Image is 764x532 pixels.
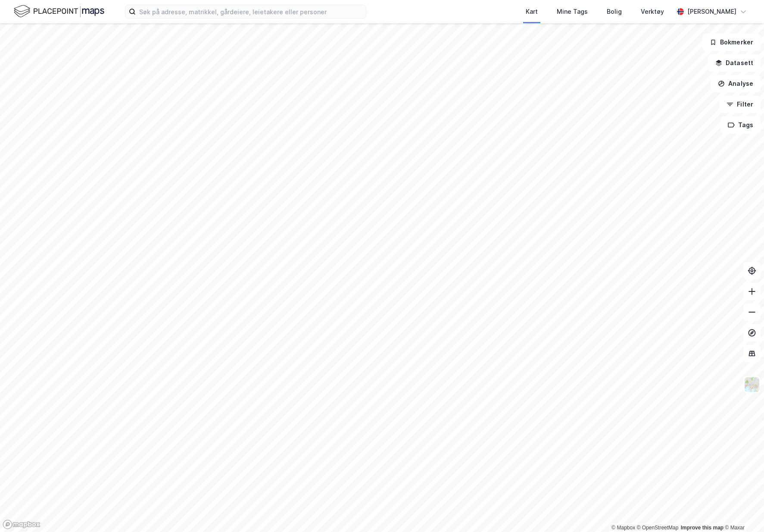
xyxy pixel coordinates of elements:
a: OpenStreetMap [637,525,679,531]
button: Tags [720,116,761,134]
input: Søk på adresse, matrikkel, gårdeiere, leietakere eller personer [136,5,366,18]
div: Kart [526,6,538,17]
button: Filter [719,96,761,113]
button: Analyse [711,75,761,92]
img: logo.f888ab2527a4732fd821a326f86c7f29.svg [14,4,104,19]
iframe: Chat Widget [721,491,764,532]
a: Mapbox homepage [3,519,41,529]
button: Datasett [708,54,761,72]
img: Z [744,376,760,393]
div: [PERSON_NAME] [687,6,736,17]
div: Verktøy [641,6,664,17]
div: Mine Tags [557,6,588,17]
div: Bolig [607,6,622,17]
a: Mapbox [611,525,635,531]
a: Improve this map [681,525,723,531]
button: Bokmerker [702,34,761,51]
